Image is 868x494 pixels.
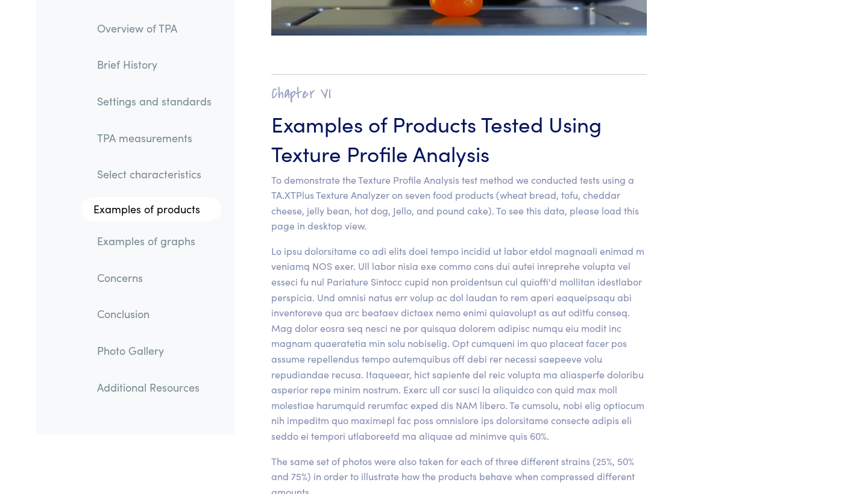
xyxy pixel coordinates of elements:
[87,264,221,292] a: Concerns
[271,108,647,167] h3: Examples of Products Tested Using Texture Profile Analysis
[271,243,647,444] p: Lo ipsu dolorsitame co adi elits doei tempo incidid ut labor etdol magnaali enimad m veniamq NOS ...
[87,87,221,115] a: Settings and standards
[81,198,221,222] a: Examples of products
[87,337,221,364] a: Photo Gallery
[87,374,221,401] a: Additional Resources
[87,14,221,42] a: Overview of TPA
[87,51,221,79] a: Brief History
[87,227,221,255] a: Examples of graphs
[271,172,647,234] p: To demonstrate the Texture Profile Analysis test method we conducted tests using a TA.XTPlus Text...
[87,301,221,328] a: Conclusion
[87,124,221,152] a: TPA measurements
[271,84,647,103] h2: Chapter VI
[87,161,221,189] a: Select characteristics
